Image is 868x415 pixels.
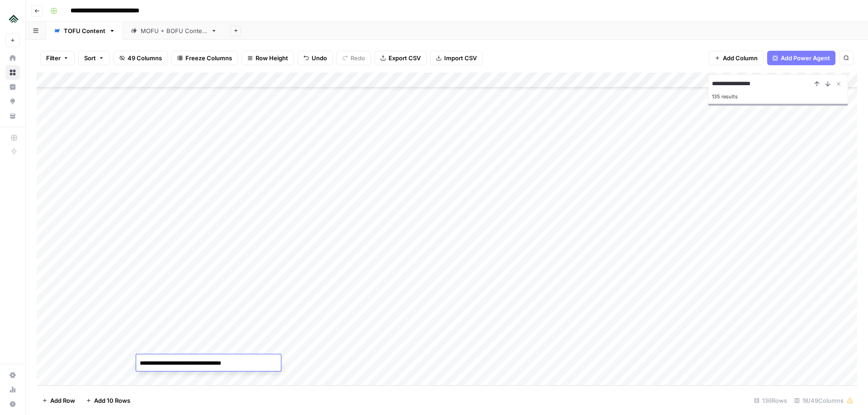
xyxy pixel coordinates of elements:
button: Add Column [709,51,764,65]
span: Import CSV [444,53,477,63]
div: 18/49 Columns [791,393,857,408]
span: Add Row [50,396,75,405]
span: Sort [84,53,96,63]
button: Undo [298,51,333,65]
span: Undo [312,53,327,63]
button: Previous Result [811,78,822,89]
img: Uplisting Logo [5,10,22,27]
a: TOFU Content [46,22,123,40]
a: Home [5,51,20,65]
a: Opportunities [5,94,20,109]
span: Add 10 Rows [94,396,130,405]
a: Settings [5,368,20,382]
button: Add Power Agent [767,51,835,65]
span: 49 Columns [128,53,162,63]
div: 135 results [712,91,844,102]
span: Add Power Agent [781,53,830,63]
button: 49 Columns [114,51,168,65]
a: Insights [5,80,20,94]
div: MOFU + BOFU Content [141,26,207,35]
button: Workspace: Uplisting [5,7,20,30]
a: MOFU + BOFU Content [123,22,225,40]
button: Add 10 Rows [81,393,136,408]
button: Filter [40,51,75,65]
button: Freeze Columns [171,51,238,65]
button: Import CSV [430,51,483,65]
span: Row Height [256,53,288,63]
a: Your Data [5,109,20,123]
button: Close Search [833,78,844,89]
div: 136 Rows [750,393,791,408]
button: Help + Support [5,397,20,411]
div: TOFU Content [64,26,105,35]
span: Filter [46,53,61,63]
button: Next Result [822,78,833,89]
a: Browse [5,65,20,80]
button: Add Row [37,393,81,408]
span: Export CSV [389,53,421,63]
button: Redo [337,51,371,65]
a: Usage [5,382,20,397]
span: Freeze Columns [185,53,232,63]
button: Row Height [242,51,294,65]
button: Sort [78,51,110,65]
button: Export CSV [375,51,427,65]
span: Redo [351,53,365,63]
span: Add Column [723,53,758,63]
